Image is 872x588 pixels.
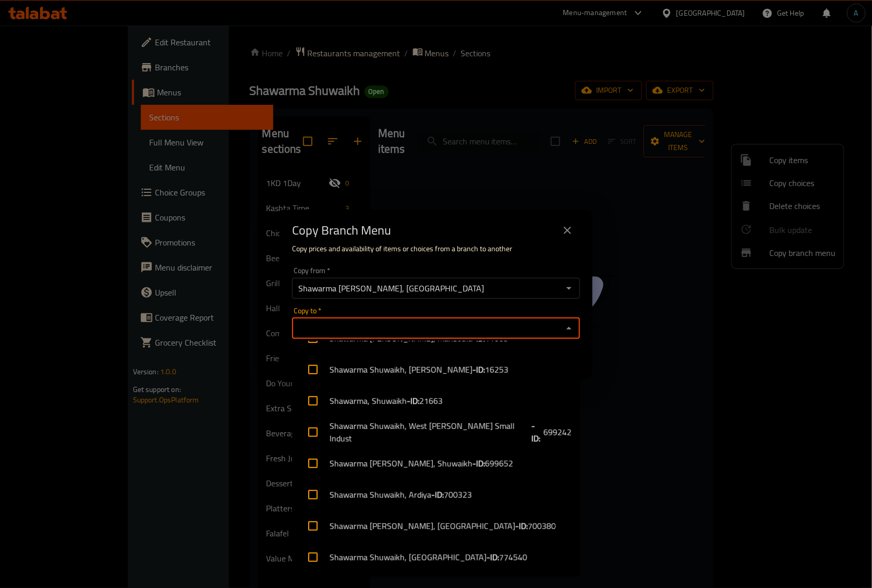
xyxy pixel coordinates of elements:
[562,281,576,296] button: Open
[292,542,580,573] li: Shawarma Shuwaikh, [GEOGRAPHIC_DATA]
[473,363,485,376] b: - ID:
[292,385,580,416] li: Shawarma, Shuwaikh
[485,332,508,345] span: 11009
[485,457,513,470] span: 699652
[473,457,485,470] b: - ID:
[444,488,472,501] span: 700323
[528,520,556,532] span: 700380
[487,551,499,563] b: - ID:
[419,395,443,407] span: 21663
[515,520,528,532] b: - ID:
[543,426,572,438] span: 699242
[292,416,580,448] li: Shawarma Shuwaikh, West [PERSON_NAME] Small Indust
[562,321,576,336] button: Close
[292,243,580,254] h6: Copy prices and availability of items or choices from a branch to another
[555,218,580,243] button: close
[431,488,444,501] b: - ID:
[473,332,485,345] b: - ID:
[292,354,580,385] li: Shawarma Shuwaikh, [PERSON_NAME]
[485,363,508,376] span: 16253
[292,222,391,239] h2: Copy Branch Menu
[407,395,419,407] b: - ID:
[531,420,543,445] b: - ID:
[292,479,580,510] li: Shawarma Shuwaikh, Ardiya
[292,510,580,542] li: Shawarma [PERSON_NAME], [GEOGRAPHIC_DATA]
[499,551,527,563] span: 774540
[292,448,580,479] li: Shawarma [PERSON_NAME], Shuwaikh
